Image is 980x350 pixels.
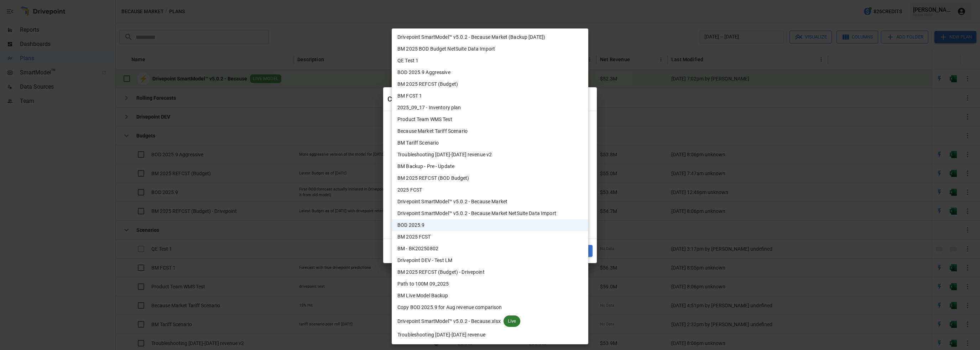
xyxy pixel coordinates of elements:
[397,210,556,217] span: Drivepoint SmartModel™ v5.0.2 - Because Market NetSuite Data Import
[397,69,450,76] span: BOD 2025.9 Aggressive
[397,116,452,123] span: Product Team WMS Test
[397,57,418,64] span: QE Test 1
[397,233,431,241] span: BM 2025 FCST
[397,174,469,182] span: BM 2025 REFCST (BOD Budget)
[397,127,468,135] span: Because Market Tariff Scenario
[397,221,424,229] span: BOD 2025.9
[397,331,485,339] span: Troubleshooting [DATE]-[DATE] revenue
[397,257,452,264] span: Drivepoint DEV - Test LM
[397,139,439,147] span: BM Tariff Scenario
[397,304,502,311] span: Copy BOD 2025.9 for Aug revenue comparison
[397,280,449,288] span: Path to 100M 09_2025
[397,104,461,111] span: 2025_09_17 - Inventory plan
[397,186,422,194] span: 2025 FCST
[397,245,438,252] span: BM - BK20250802
[397,151,492,158] span: Troubleshooting [DATE]-[DATE] revenue v2
[397,318,501,325] span: Drivepoint SmartModel™ v5.0.2 - Because.xlsx
[397,163,454,170] span: BM Backup - Pre - Update
[397,198,507,205] span: Drivepoint SmartModel™ v5.0.2 - Because Market
[397,292,448,299] span: BM Live Model Backup
[504,318,521,325] span: Live
[397,80,458,88] span: BM 2025 REFCST (Budget)
[397,33,545,41] span: Drivepoint SmartModel™ v5.0.2 - Because Market (Backup [DATE])
[397,92,422,100] span: BM FCST 1
[397,45,495,53] span: BM 2025 BOD Budget NetSuite Data Import
[397,268,485,276] span: BM 2025 REFCST (Budget) - Drivepoint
